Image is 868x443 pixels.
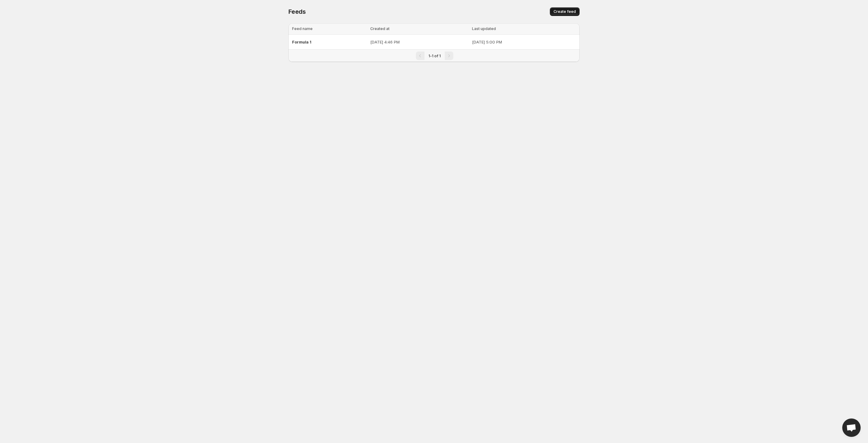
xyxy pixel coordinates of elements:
[370,39,468,45] p: [DATE] 4:46 PM
[550,7,580,16] button: Create feed
[370,26,390,31] span: Created at
[472,39,576,45] p: [DATE] 5:00 PM
[472,26,496,31] span: Last updated
[428,54,441,58] span: 1-1 of 1
[292,26,313,31] span: Feed name
[288,8,306,15] span: Feeds
[842,418,861,437] div: Open chat
[288,49,580,62] nav: Pagination
[554,9,576,14] span: Create feed
[292,40,311,44] span: Formula 1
